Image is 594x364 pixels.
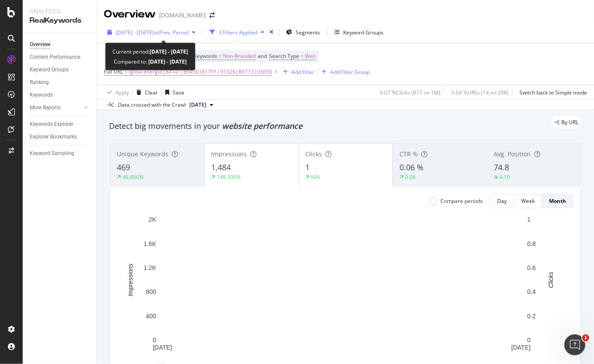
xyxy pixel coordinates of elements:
a: Explorer Bookmarks [30,132,90,142]
span: Avg. Position [494,150,531,158]
a: Keyword Sampling [30,149,90,158]
button: [DATE] - [DATE]vsPrev. Period [104,25,199,39]
text: 800 [146,289,157,296]
b: [DATE] - [DATE] [147,58,187,65]
div: 0.07 % Clicks ( 817 on 1M ) [380,89,440,96]
div: arrow-right-arrow-left [209,12,215,18]
button: Save [162,85,184,99]
text: [DATE] [153,344,172,351]
button: Month [542,194,574,208]
span: Non-Branded [223,50,256,62]
span: vs Prev. Period [154,29,188,36]
span: and [258,52,267,60]
text: 1 [527,216,531,223]
text: 0 [153,337,156,344]
a: Keywords Explorer [30,120,90,129]
div: Clear [145,89,158,96]
span: 2025 Aug. 24th [189,101,206,109]
div: Keyword Groups [343,29,383,36]
div: Keywords Explorer [30,120,73,129]
a: Keywords [30,91,90,100]
button: Week [514,194,542,208]
span: CTR % [399,150,418,158]
span: 1 [582,334,589,341]
text: 400 [146,313,157,320]
button: Add Filter [280,67,314,77]
span: By URL [561,120,578,125]
div: RealKeywords [30,16,89,26]
span: [DATE] - [DATE] [116,29,154,36]
span: /glow-energie|84141|89450|81791|91326|86713|03650 [129,66,272,78]
div: More Reports [30,103,61,112]
a: Keyword Groups [30,65,90,74]
div: Data crossed with the Crawl [118,101,186,109]
button: Switch back to Simple mode [516,85,587,99]
a: Ranking [30,78,90,87]
div: Apply [116,89,129,96]
button: Keyword Groups [331,25,387,39]
span: Impressions [211,150,247,158]
div: Keyword Sampling [30,149,74,158]
div: 4.19 [499,173,510,181]
div: 148,300% [217,173,241,181]
div: Keyword Groups [30,65,68,74]
span: 0.06 % [399,162,423,172]
text: 1.2K [143,264,156,271]
button: [DATE] [186,100,217,110]
b: [DATE] - [DATE] [150,48,188,55]
text: 1.6K [143,240,156,247]
div: Overview [104,7,156,22]
div: Compared to: [114,57,187,67]
a: Overview [30,40,90,49]
button: Apply [104,85,129,99]
span: Full URL [104,68,123,75]
div: Week [521,197,535,205]
text: Clicks [547,272,554,288]
div: Keywords [30,91,53,100]
span: Search Type [269,52,299,60]
div: 3 Filters Applied [218,29,257,36]
button: Segments [283,25,324,39]
div: Analytics [30,7,89,16]
div: Save [173,89,184,96]
text: 0.6 [527,264,536,271]
div: times [268,28,275,37]
text: [DATE] [511,344,530,351]
div: Content Performance [30,53,80,62]
span: 469 [117,162,130,172]
a: More Reports [30,103,82,112]
div: Overview [30,40,51,49]
div: Add Filter [291,68,314,76]
button: 3 Filters Applied [206,25,268,39]
span: Unique Keywords [117,150,168,158]
text: 0.2 [527,313,536,320]
div: 46,800% [123,173,143,181]
span: Keywords [194,52,217,60]
text: Impressions [127,263,134,296]
a: Content Performance [30,53,90,62]
button: Add Filter Group [318,67,370,77]
span: 1 [305,162,310,172]
button: Clear [133,85,158,99]
div: Switch back to Simple mode [519,89,587,96]
button: Day [490,194,514,208]
span: Web [305,50,316,62]
div: 0.04 % URLs ( 14 on 29K ) [451,89,509,96]
span: 1,484 [211,162,231,172]
span: = [218,52,222,60]
span: 74.8 [494,162,509,172]
div: Add Filter Group [330,68,370,76]
div: Day [497,197,507,205]
span: Clicks [305,150,322,158]
text: 2K [149,216,157,223]
iframe: Intercom live chat [564,334,585,355]
div: Compare periods [440,197,483,205]
text: 0.8 [527,240,536,247]
span: Segments [296,29,320,36]
div: legacy label [551,116,582,128]
span: = [124,68,127,75]
div: [DOMAIN_NAME] [159,11,206,20]
div: Month [549,197,566,205]
div: Ranking [30,78,49,87]
div: Explorer Bookmarks [30,132,77,142]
